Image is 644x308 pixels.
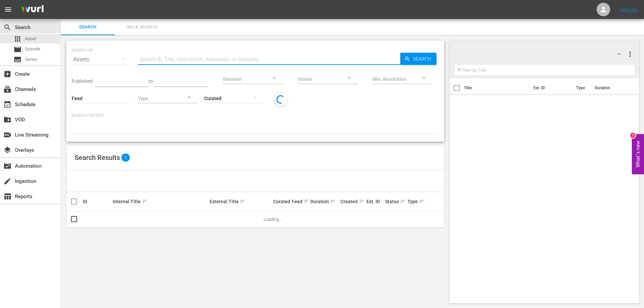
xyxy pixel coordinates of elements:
[620,7,638,12] a: Sign Out
[14,35,22,43] span: Asset
[626,50,634,58] span: more_vert
[4,5,12,14] span: menu
[72,78,93,84] span: Published:
[310,197,338,206] div: Duration
[264,217,282,222] span: Loading...
[14,55,22,64] span: Series
[419,198,425,205] span: sort
[121,153,130,162] span: 0
[14,45,22,53] span: Episode
[400,53,436,65] button: Search
[75,153,120,162] span: Search Results
[65,23,111,31] span: Search
[3,162,11,170] span: Automation
[210,197,271,206] div: External Title
[410,53,436,65] span: Search
[464,78,529,97] th: Title
[330,198,336,205] span: sort
[142,198,148,205] span: sort
[3,85,11,93] span: Channels
[3,192,11,200] span: Reports
[72,113,439,119] p: Search Filters:
[3,116,11,124] span: VOD
[529,78,572,97] th: Ext. ID
[3,23,11,31] span: Search
[632,134,644,174] button: Open Feedback Widget
[626,46,634,62] button: more_vert
[3,146,11,154] span: Overlays
[240,198,246,205] span: sort
[113,197,208,206] div: Internal Title
[366,199,383,204] div: Ext. ID
[3,70,11,78] span: Create
[83,199,111,204] div: ID
[273,199,290,204] div: Curated
[72,50,131,69] div: Assets
[292,197,308,206] div: Feed
[630,133,636,138] div: 1
[119,23,165,31] span: Bulk Search
[3,131,11,139] span: Live Streaming
[591,78,631,97] th: Duration
[3,177,11,185] span: Ingestion
[25,35,36,42] span: Asset
[148,78,153,84] span: to
[304,198,310,205] span: sort
[25,56,37,63] span: Series
[3,100,11,109] span: Schedule
[16,2,49,18] img: ans4CAIJ8jUAAAAAAAAAAAAAAAAAAAAAAAAgQb4GAAAAAAAAAAAAAAAAAAAAAAAAJMjXAAAAAAAAAAAAAAAAAAAAAAAAgAT5G...
[359,198,365,205] span: sort
[407,197,420,206] div: Type
[385,197,405,206] div: Status
[25,46,40,52] span: Episode
[400,198,406,205] span: sort
[572,78,591,97] th: Type
[340,197,364,206] div: Created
